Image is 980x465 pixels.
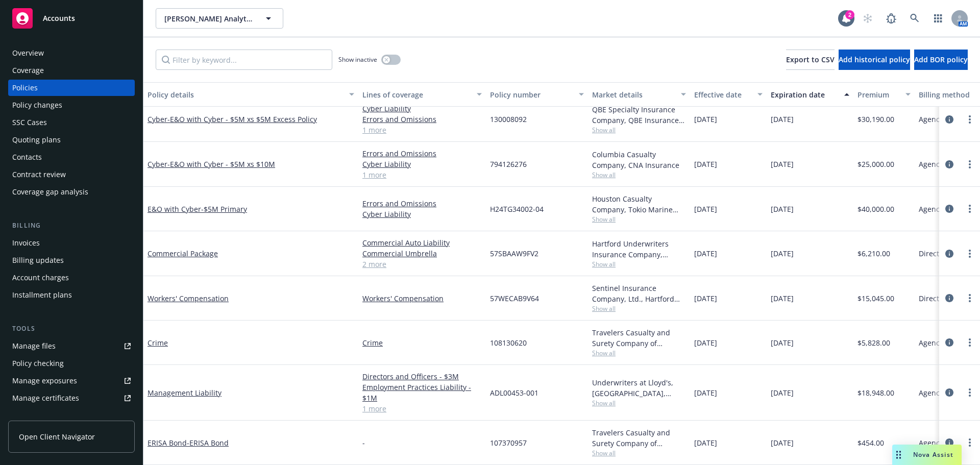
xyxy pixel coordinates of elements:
a: ERISA Bond [148,438,229,448]
span: [DATE] [771,387,794,398]
a: Manage certificates [8,390,135,406]
button: Add historical policy [839,50,910,70]
span: $5,828.00 [857,337,890,348]
span: Open Client Navigator [19,431,95,442]
button: Add BOR policy [914,50,968,70]
span: $18,948.00 [857,387,894,398]
a: more [964,336,976,349]
a: Search [904,8,925,29]
span: - ERISA Bond [187,438,229,448]
a: Manage exposures [8,373,135,389]
span: [DATE] [771,293,794,304]
span: Show all [592,399,686,407]
span: Direct [919,248,939,259]
a: Cyber [148,114,317,124]
div: Billing [8,221,135,231]
span: $25,000.00 [857,159,894,169]
span: [DATE] [694,204,717,214]
a: Errors and Omissions [362,148,482,159]
a: more [964,436,976,449]
div: QBE Specialty Insurance Company, QBE Insurance Group [592,104,686,126]
a: circleInformation [943,386,955,399]
a: more [964,292,976,304]
span: Accounts [43,14,75,22]
button: Policy details [143,82,358,107]
button: Market details [588,82,690,107]
div: Market details [592,89,675,100]
a: Crime [362,337,482,348]
a: Account charges [8,270,135,286]
a: Commercial Package [148,249,218,258]
button: Effective date [690,82,767,107]
div: Contacts [12,149,42,165]
a: 1 more [362,169,482,180]
span: Nova Assist [913,450,953,459]
a: Billing updates [8,252,135,268]
a: Manage files [8,338,135,354]
a: Cyber [148,159,275,169]
span: Add BOR policy [914,55,968,64]
a: circleInformation [943,203,955,215]
div: Underwriters at Lloyd's, [GEOGRAPHIC_DATA], [PERSON_NAME] of London, CRC Group [592,377,686,399]
span: 108130620 [490,337,527,348]
span: Add historical policy [839,55,910,64]
span: [DATE] [694,437,717,448]
span: [DATE] [694,387,717,398]
div: Policy changes [12,97,62,113]
a: Errors and Omissions [362,114,482,125]
a: more [964,203,976,215]
a: more [964,248,976,260]
a: more [964,158,976,170]
div: Sentinel Insurance Company, Ltd., Hartford Insurance Group [592,283,686,304]
div: Manage files [12,338,56,354]
a: Report a Bug [881,8,901,29]
span: 57WECAB9V64 [490,293,539,304]
div: Policy number [490,89,573,100]
span: Direct [919,293,939,304]
a: Installment plans [8,287,135,303]
span: - $5M Primary [201,204,247,214]
span: Show inactive [338,55,377,64]
a: more [964,386,976,399]
button: Export to CSV [786,50,835,70]
span: 107370957 [490,437,527,448]
span: [PERSON_NAME] Analytics, Inc. [164,13,253,24]
span: Show all [592,304,686,313]
span: ADL00453-001 [490,387,538,398]
div: Coverage [12,62,44,79]
div: Expiration date [771,89,838,100]
span: 57SBAAW9FV2 [490,248,538,259]
div: Effective date [694,89,751,100]
div: Manage claims [12,407,64,424]
div: Policy checking [12,355,64,372]
a: circleInformation [943,113,955,126]
div: Invoices [12,235,40,251]
button: Nova Assist [892,445,962,465]
span: Show all [592,349,686,357]
div: Premium [857,89,899,100]
a: 1 more [362,125,482,135]
button: Premium [853,82,915,107]
span: [DATE] [771,437,794,448]
div: Columbia Casualty Company, CNA Insurance [592,149,686,170]
span: [DATE] [694,248,717,259]
a: Commercial Auto Liability [362,237,482,248]
a: Quoting plans [8,132,135,148]
span: $30,190.00 [857,114,894,125]
span: [DATE] [694,114,717,125]
span: $15,045.00 [857,293,894,304]
a: Manage claims [8,407,135,424]
span: [DATE] [694,293,717,304]
a: Policies [8,80,135,96]
a: Accounts [8,4,135,33]
div: Policy details [148,89,343,100]
span: [DATE] [771,114,794,125]
button: Lines of coverage [358,82,486,107]
span: Show all [592,215,686,224]
span: Show all [592,260,686,268]
span: - E&O with Cyber - $5M xs $5M Excess Policy [167,114,317,124]
button: Policy number [486,82,588,107]
span: Show all [592,126,686,134]
span: [DATE] [694,159,717,169]
a: Contract review [8,166,135,183]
